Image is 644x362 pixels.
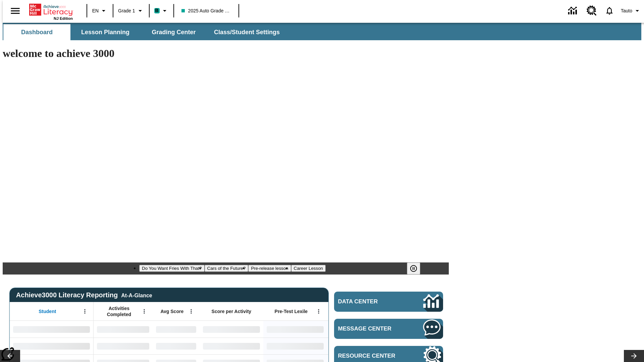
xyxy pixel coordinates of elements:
[39,308,56,314] span: Student
[5,1,25,21] button: Open side menu
[212,308,252,314] span: Score per Activity
[153,338,200,354] div: No Data,
[338,353,403,359] span: Resource Center
[121,291,152,299] div: At-A-Glance
[407,262,420,275] button: Pause
[115,5,147,17] button: Grade: Grade 1, Select a grade
[205,265,249,272] button: Slide 2 Cars of the Future?
[601,2,618,19] a: Notifications
[407,262,427,275] div: Pause
[248,265,291,272] button: Slide 3 Pre-release lesson
[334,292,443,312] a: Data Center
[338,298,401,305] span: Data Center
[54,16,73,20] span: NJ Edition
[621,7,632,14] span: Tauto
[139,265,205,272] button: Slide 1 Do You Want Fries With That?
[3,24,70,40] button: Dashboard
[155,6,159,15] span: B
[152,28,196,36] span: Grading Center
[3,47,449,60] h1: welcome to achieve 3000
[81,28,129,36] span: Lesson Planning
[291,265,326,272] button: Slide 4 Career Lesson
[338,325,403,332] span: Message Center
[209,24,285,40] button: Class/Student Settings
[139,306,149,316] button: Open Menu
[564,2,583,20] a: Data Center
[118,7,135,14] span: Grade 1
[29,3,73,16] a: Home
[334,319,443,339] a: Message Center
[140,24,207,40] button: Grading Center
[97,305,141,317] span: Activities Completed
[89,5,111,17] button: Language: EN, Select a language
[72,24,139,40] button: Lesson Planning
[583,2,601,20] a: Resource Center, Will open in new tab
[153,321,200,338] div: No Data,
[214,28,280,36] span: Class/Student Settings
[186,306,196,316] button: Open Menu
[3,24,286,40] div: SubNavbar
[16,291,152,299] span: Achieve3000 Literacy Reporting
[181,7,231,14] span: 2025 Auto Grade 1 A
[29,2,73,20] div: Home
[94,321,153,338] div: No Data,
[94,338,153,354] div: No Data,
[275,308,308,314] span: Pre-Test Lexile
[618,5,644,17] button: Profile/Settings
[21,28,53,36] span: Dashboard
[80,306,90,316] button: Open Menu
[152,5,171,17] button: Boost Class color is teal. Change class color
[624,350,644,362] button: Lesson carousel, Next
[160,308,183,314] span: Avg Score
[92,7,99,14] span: EN
[3,23,641,40] div: SubNavbar
[314,306,324,316] button: Open Menu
